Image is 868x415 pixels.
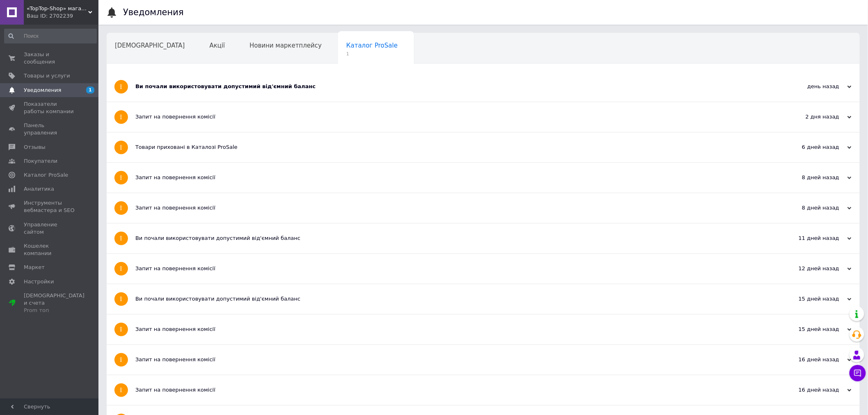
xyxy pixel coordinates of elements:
div: 11 дней назад [770,235,852,242]
span: Маркет [24,264,45,271]
div: Ви почали використовувати допустимий від'ємний баланс [135,235,770,242]
div: 2 дня назад [770,113,852,121]
div: 16 дней назад [770,386,852,394]
span: «TopTop-Shop» магазин детской одежды [27,5,88,12]
div: Ви почали використовувати допустимий від'ємний баланс [135,295,770,303]
div: Запит на повернення комісії [135,265,770,272]
div: 6 дней назад [770,144,852,151]
h1: Уведомления [123,7,184,17]
span: Каталог ProSale [346,42,397,49]
input: Поиск [4,29,97,43]
div: 12 дней назад [770,265,852,272]
span: Каталог ProSale [24,171,68,179]
div: 15 дней назад [770,326,852,333]
div: Запит на повернення комісії [135,326,770,333]
div: Запит на повернення комісії [135,356,770,363]
button: Чат с покупателем [850,365,866,381]
span: Заказы и сообщения [24,51,76,66]
div: 15 дней назад [770,295,852,303]
div: 8 дней назад [770,204,852,212]
div: Ви почали використовувати допустимий від'ємний баланс [135,83,770,90]
span: Уведомления [24,87,61,94]
span: Настройки [24,278,54,285]
div: день назад [770,83,852,90]
div: Запит на повернення комісії [135,174,770,181]
div: 8 дней назад [770,174,852,181]
span: Аналитика [24,185,54,193]
span: 1 [346,51,397,57]
span: Акції [210,42,225,49]
span: Кошелек компании [24,242,76,257]
span: Управление сайтом [24,221,76,236]
span: Товары и услуги [24,72,70,80]
div: Ваш ID: 2702239 [27,12,98,20]
div: Товари приховані в Каталозі ProSale [135,144,770,151]
span: [DEMOGRAPHIC_DATA] [115,42,185,49]
div: Запит на повернення комісії [135,204,770,212]
div: 16 дней назад [770,356,852,363]
span: 1 [86,87,94,93]
span: Отзывы [24,144,46,151]
span: Покупатели [24,157,57,165]
div: Запит на повернення комісії [135,113,770,121]
div: Prom топ [24,307,85,314]
div: Запит на повернення комісії [135,386,770,394]
span: Показатели работы компании [24,100,76,115]
span: [DEMOGRAPHIC_DATA] и счета [24,292,85,315]
span: Панель управления [24,122,76,137]
span: Новини маркетплейсу [249,42,322,49]
span: Инструменты вебмастера и SEO [24,199,76,214]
